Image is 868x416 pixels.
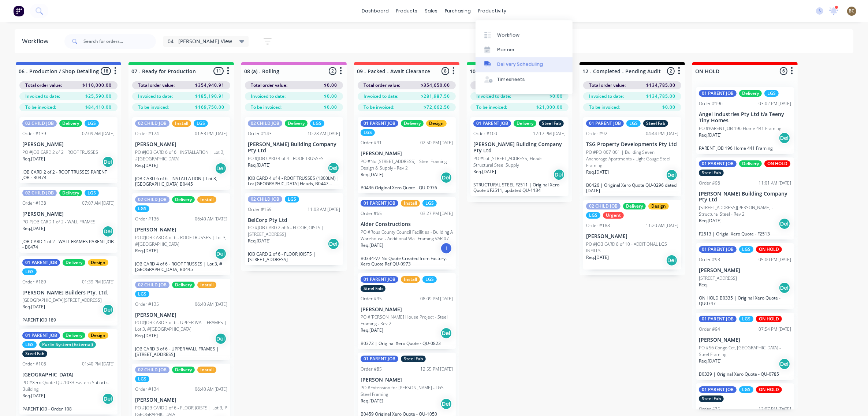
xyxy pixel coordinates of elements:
input: Search for orders... [83,34,156,49]
span: $169,750.00 [195,104,224,111]
div: LGS [586,212,600,219]
div: Design [648,203,669,209]
div: 03:02 PM [DATE] [759,100,791,107]
p: B0334-V7 No Quote Created from Factory. Xero Quote Ref QU-0973 [361,256,453,267]
p: PO #PO-007-001 | Building Seven - Anchorage Apartments - Light Gauge Steel Framing [586,149,678,169]
div: 01 PARENT JOBDeliveryLGSOrder #19603:02 PM [DATE]Angel Industries Pty Ltd t/a Teeny Tiny HomesPO ... [696,87,794,154]
div: Purlin System (External) [39,341,96,348]
div: Steel Fab [699,395,724,402]
p: Req. [DATE] [135,333,158,339]
p: Alder Constructions [361,221,453,227]
div: 07:07 AM [DATE] [82,200,115,207]
p: [PERSON_NAME] Building Company Pty Ltd [699,191,791,203]
div: Delivery [623,203,646,209]
div: LGS [739,316,753,322]
div: Del [328,162,339,174]
div: LGS [135,291,149,297]
div: 11:01 AM [DATE] [759,180,791,186]
div: 02 CHILD JOB [248,120,282,127]
p: Req. [DATE] [22,225,45,232]
div: 10:28 AM [DATE] [308,130,340,137]
span: $84,410.00 [85,104,112,111]
div: Delivery [172,282,195,288]
span: Total order value: [251,82,287,89]
p: [GEOGRAPHIC_DATA][STREET_ADDRESS] [22,297,102,304]
span: Invoiced to date: [25,93,60,100]
p: [STREET_ADDRESS][PERSON_NAME] - Structural Steel - Rev 2 [699,204,791,218]
p: Req. [DATE] [699,358,722,364]
div: ON HOLD [756,386,782,393]
div: 01 PARENT JOB [699,160,737,167]
div: Del [666,255,678,266]
span: $185,190.91 [195,93,224,100]
div: Install [197,196,216,203]
div: 11:03 AM [DATE] [308,206,340,213]
span: To be invoiced: [138,104,169,111]
div: 01 PARENT JOBDeliveryDesignLGSOrder #9102:50 PM [DATE][PERSON_NAME]PO #No.[STREET_ADDRESS] - Stee... [358,117,456,193]
span: Invoiced to date: [589,93,624,100]
div: Urgent [603,212,624,219]
p: [GEOGRAPHIC_DATA] [22,372,115,378]
div: Order #189 [22,279,46,285]
div: Steel Fab [539,120,564,127]
div: Order #188 [586,222,610,229]
p: [PERSON_NAME] Building Company Pty Ltd [248,141,340,154]
div: Delivery [285,120,308,127]
div: Order #138 [22,200,46,207]
div: Order #91 [361,140,382,146]
span: To be invoiced: [251,104,282,111]
div: 01 PARENT JOB [361,276,398,283]
div: LGS [22,268,37,275]
span: To be invoiced: [589,104,620,111]
div: LGS [764,90,779,97]
div: 01 PARENT JOBInstallLGSOrder #6503:27 PM [DATE]Alder ConstructionsPO #Rous County Council Facilit... [358,197,456,270]
div: 01 PARENT JOBLGSON HOLDOrder #9407:54 PM [DATE][PERSON_NAME]PO #56 Congo Cct, [GEOGRAPHIC_DATA] -... [696,313,794,380]
p: Req. [DATE] [361,327,383,334]
p: [PERSON_NAME] [361,151,453,157]
div: 01 PARENT JOB [473,120,511,127]
span: Invoiced to date: [364,93,398,100]
div: Install [197,367,216,373]
div: 01 PARENT JOB [699,386,737,393]
div: Order #143 [248,130,272,137]
p: Req. [DATE] [135,162,158,169]
div: 02 CHILD JOB [22,120,57,127]
div: Delivery [514,120,536,127]
p: [PERSON_NAME] Building Company Pty Ltd [473,141,566,154]
p: PO #PARENT JOB 196 Home 441 Framing [699,125,781,132]
div: Steel Fab [643,120,668,127]
p: Req. [DATE] [699,132,722,138]
p: Req. [DATE] [22,156,45,162]
div: Del [102,393,114,405]
div: Order #35 [699,406,720,412]
div: 01 PARENT JOBDeliveryDesignLGSOrder #18901:39 PM [DATE][PERSON_NAME] Builders Pty. Ltd.[GEOGRAPHI... [19,256,118,326]
div: LGS [135,205,149,212]
div: Workflow [22,37,52,46]
div: 01 PARENT JOBLGSON HOLDOrder #9305:00 PM [DATE][PERSON_NAME][STREET_ADDRESS]Req.DelON HOLD B0335 ... [696,243,794,309]
div: ON HOLD [764,160,790,167]
p: [PERSON_NAME] [135,312,227,318]
div: Delivery [59,190,82,196]
div: Install [172,120,191,127]
div: 02 CHILD JOB [22,190,57,196]
p: PO #Extension for [PERSON_NAME] - LGS Steel Framing [361,385,453,398]
div: Order #65 [361,210,382,217]
div: Steel Fab [401,356,426,362]
p: PARENT JOB - Order 108 [22,406,115,412]
div: 07:09 AM [DATE] [82,130,115,137]
div: 01 PARENT JOB [361,200,398,207]
div: LGS [135,376,149,382]
div: Order #85 [361,366,382,372]
p: Req. [DATE] [473,168,496,175]
p: B0426 | Original Xero Quote QU-0296 dated [DATE] [586,182,678,193]
div: Order #92 [586,130,607,137]
p: Req. [DATE] [361,171,383,178]
p: Req. [DATE] [361,242,383,249]
p: PO #JOB CARD 2 of 6 - FLOOR JOISTS | [STREET_ADDRESS] [248,224,340,238]
div: 01 PARENT JOBInstallLGSSteel FabOrder #9508:09 PM [DATE][PERSON_NAME]PO #[PERSON_NAME] House Proj... [358,273,456,349]
div: 08:09 PM [DATE] [420,296,453,302]
div: Del [666,169,678,181]
div: 01 PARENT JOB [699,316,737,322]
p: Req. [DATE] [699,218,722,224]
div: Steel Fab [22,350,47,357]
